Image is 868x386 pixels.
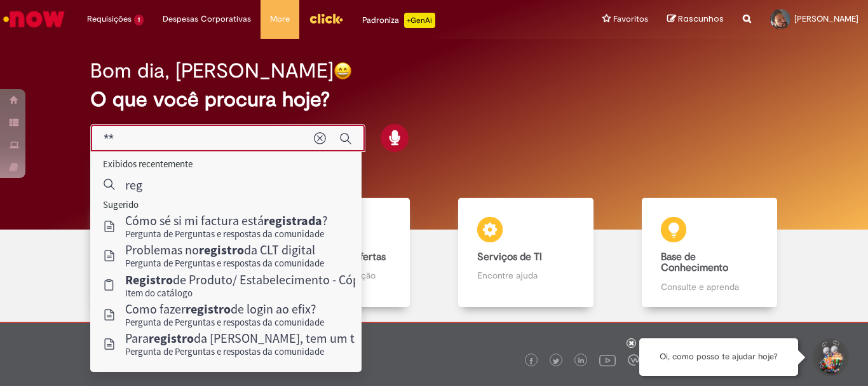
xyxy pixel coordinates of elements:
p: Consulte e aprenda [661,280,757,293]
a: Serviços de TI Encontre ajuda [434,198,618,308]
span: [PERSON_NAME] [794,13,858,24]
img: ServiceNow [1,6,67,32]
span: More [270,13,290,25]
b: Serviços de TI [477,251,542,263]
p: +GenAi [404,13,435,28]
img: click_logo_yellow_360x200.png [309,9,343,28]
a: Tirar dúvidas Tirar dúvidas com Lupi Assist e Gen Ai [67,198,250,308]
img: logo_footer_twitter.png [553,358,559,364]
button: Iniciar Conversa de Suporte [811,338,849,376]
img: logo_footer_linkedin.png [578,357,585,365]
img: logo_footer_facebook.png [528,358,534,364]
div: Padroniza [362,13,435,28]
img: happy-face.png [334,62,352,80]
a: Base de Conhecimento Consulte e aprenda [618,198,801,308]
b: Base de Conhecimento [661,251,728,275]
span: 1 [134,15,144,25]
h2: Bom dia, [PERSON_NAME] [90,60,334,82]
img: logo_footer_workplace.png [628,354,639,366]
span: Rascunhos [678,13,724,25]
span: Requisições [87,13,132,25]
h2: O que você procura hoje? [90,88,778,111]
span: Despesas Corporativas [163,13,251,25]
a: Rascunhos [667,13,724,25]
img: logo_footer_youtube.png [599,352,616,368]
p: Encontre ajuda [477,269,574,282]
div: Oi, como posso te ajudar hoje? [639,338,798,376]
span: Favoritos [613,13,648,25]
